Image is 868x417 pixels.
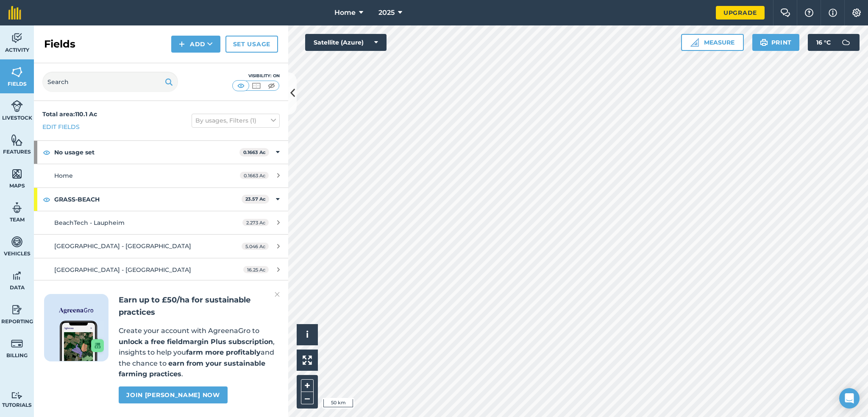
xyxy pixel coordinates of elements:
img: A question mark icon [804,8,814,17]
img: fieldmargin Logo [8,6,21,20]
img: svg+xml;base64,PHN2ZyB4bWxucz0iaHR0cDovL3d3dy53My5vcmcvMjAwMC9zdmciIHdpZHRoPSI1NiIgaGVpZ2h0PSI2MC... [11,66,23,78]
a: BeachTech - Laupheim2.273 Ac [34,211,288,234]
img: svg+xml;base64,PHN2ZyB4bWxucz0iaHR0cDovL3d3dy53My5vcmcvMjAwMC9zdmciIHdpZHRoPSI1MCIgaGVpZ2h0PSI0MC... [251,81,262,90]
a: [GEOGRAPHIC_DATA] - [GEOGRAPHIC_DATA]5.046 Ac [34,235,288,257]
p: Create your account with AgreenaGro to , insights to help you and the chance to . [119,325,278,380]
img: Screenshot of the Gro app [60,321,104,361]
a: [GEOGRAPHIC_DATA] - [GEOGRAPHIC_DATA]16.25 Ac [34,258,288,281]
button: By usages, Filters (1) [192,114,280,127]
strong: unlock a free fieldmargin Plus subscription [119,338,273,346]
span: [GEOGRAPHIC_DATA] - [GEOGRAPHIC_DATA] [54,266,191,274]
strong: 0.1663 Ac [243,149,266,155]
img: svg+xml;base64,PHN2ZyB4bWxucz0iaHR0cDovL3d3dy53My5vcmcvMjAwMC9zdmciIHdpZHRoPSI1MCIgaGVpZ2h0PSI0MC... [266,81,277,90]
input: Search [42,72,178,92]
img: svg+xml;base64,PHN2ZyB4bWxucz0iaHR0cDovL3d3dy53My5vcmcvMjAwMC9zdmciIHdpZHRoPSIxOCIgaGVpZ2h0PSIyNC... [43,194,50,204]
span: 2025 [378,8,395,18]
button: – [301,392,314,404]
img: svg+xml;base64,PHN2ZyB4bWxucz0iaHR0cDovL3d3dy53My5vcmcvMjAwMC9zdmciIHdpZHRoPSIxNyIgaGVpZ2h0PSIxNy... [829,8,837,18]
span: i [306,329,309,340]
a: Join [PERSON_NAME] now [119,386,227,403]
img: svg+xml;base64,PHN2ZyB4bWxucz0iaHR0cDovL3d3dy53My5vcmcvMjAwMC9zdmciIHdpZHRoPSIxNCIgaGVpZ2h0PSIyNC... [179,39,185,49]
button: Satellite (Azure) [305,34,387,51]
img: svg+xml;base64,PHN2ZyB4bWxucz0iaHR0cDovL3d3dy53My5vcmcvMjAwMC9zdmciIHdpZHRoPSIyMiIgaGVpZ2h0PSIzMC... [275,289,280,299]
img: svg+xml;base64,PHN2ZyB4bWxucz0iaHR0cDovL3d3dy53My5vcmcvMjAwMC9zdmciIHdpZHRoPSI1NiIgaGVpZ2h0PSI2MC... [11,134,23,146]
span: 16.25 Ac [243,266,269,273]
img: svg+xml;base64,PD94bWwgdmVyc2lvbj0iMS4wIiBlbmNvZGluZz0idXRmLTgiPz4KPCEtLSBHZW5lcmF0b3I6IEFkb2JlIE... [11,392,23,400]
img: svg+xml;base64,PHN2ZyB4bWxucz0iaHR0cDovL3d3dy53My5vcmcvMjAwMC9zdmciIHdpZHRoPSIxOSIgaGVpZ2h0PSIyNC... [760,37,768,48]
img: Four arrows, one pointing top left, one top right, one bottom right and the last bottom left [303,355,312,365]
a: Upgrade [716,6,765,20]
div: GRASS-BEACH23.57 Ac [34,188,288,211]
a: Edit fields [42,122,80,132]
div: No usage set0.1663 Ac [34,141,288,164]
strong: Total area : 110.1 Ac [42,110,97,118]
span: BeachTech - Laupheim [54,219,125,227]
strong: earn from your sustainable farming practices [119,359,265,378]
button: Measure [681,34,744,51]
img: svg+xml;base64,PD94bWwgdmVyc2lvbj0iMS4wIiBlbmNvZGluZz0idXRmLTgiPz4KPCEtLSBHZW5lcmF0b3I6IEFkb2JlIE... [837,34,854,51]
div: Open Intercom Messenger [839,388,860,409]
img: Ruler icon [690,38,699,47]
a: Set usage [225,36,278,53]
img: svg+xml;base64,PD94bWwgdmVyc2lvbj0iMS4wIiBlbmNvZGluZz0idXRmLTgiPz4KPCEtLSBHZW5lcmF0b3I6IEFkb2JlIE... [11,337,23,350]
span: 5.046 Ac [242,243,269,250]
img: svg+xml;base64,PD94bWwgdmVyc2lvbj0iMS4wIiBlbmNvZGluZz0idXRmLTgiPz4KPCEtLSBHZW5lcmF0b3I6IEFkb2JlIE... [11,100,23,112]
img: svg+xml;base64,PD94bWwgdmVyc2lvbj0iMS4wIiBlbmNvZGluZz0idXRmLTgiPz4KPCEtLSBHZW5lcmF0b3I6IEFkb2JlIE... [11,235,23,248]
img: Two speech bubbles overlapping with the left bubble in the forefront [780,8,790,17]
button: i [297,324,318,345]
div: Visibility: On [232,73,280,79]
img: svg+xml;base64,PHN2ZyB4bWxucz0iaHR0cDovL3d3dy53My5vcmcvMjAwMC9zdmciIHdpZHRoPSIxOCIgaGVpZ2h0PSIyNC... [43,147,50,157]
img: svg+xml;base64,PHN2ZyB4bWxucz0iaHR0cDovL3d3dy53My5vcmcvMjAwMC9zdmciIHdpZHRoPSI1MCIgaGVpZ2h0PSI0MC... [236,81,246,90]
img: A cog icon [851,8,862,17]
span: Home [54,172,73,179]
button: Print [752,34,800,51]
span: [GEOGRAPHIC_DATA] - [GEOGRAPHIC_DATA] [54,242,191,250]
span: 0.1663 Ac [240,172,269,179]
span: 16 ° C [816,34,831,51]
button: Add [171,36,220,53]
strong: farm more profitably [186,348,261,356]
a: Home0.1663 Ac [34,164,288,187]
span: 2.273 Ac [242,219,269,226]
img: svg+xml;base64,PD94bWwgdmVyc2lvbj0iMS4wIiBlbmNvZGluZz0idXRmLTgiPz4KPCEtLSBHZW5lcmF0b3I6IEFkb2JlIE... [11,269,23,282]
img: svg+xml;base64,PD94bWwgdmVyc2lvbj0iMS4wIiBlbmNvZGluZz0idXRmLTgiPz4KPCEtLSBHZW5lcmF0b3I6IEFkb2JlIE... [11,32,23,45]
button: + [301,379,314,392]
strong: GRASS-BEACH [54,188,242,211]
strong: 23.57 Ac [245,196,266,202]
img: svg+xml;base64,PD94bWwgdmVyc2lvbj0iMS4wIiBlbmNvZGluZz0idXRmLTgiPz4KPCEtLSBHZW5lcmF0b3I6IEFkb2JlIE... [11,303,23,316]
button: 16 °C [808,34,860,51]
h2: Fields [44,37,75,51]
h2: Earn up to £50/ha for sustainable practices [119,294,278,319]
span: Home [334,8,356,18]
img: svg+xml;base64,PHN2ZyB4bWxucz0iaHR0cDovL3d3dy53My5vcmcvMjAwMC9zdmciIHdpZHRoPSIxOSIgaGVpZ2h0PSIyNC... [165,77,173,87]
strong: No usage set [54,141,239,164]
img: svg+xml;base64,PD94bWwgdmVyc2lvbj0iMS4wIiBlbmNvZGluZz0idXRmLTgiPz4KPCEtLSBHZW5lcmF0b3I6IEFkb2JlIE... [11,202,23,214]
img: svg+xml;base64,PHN2ZyB4bWxucz0iaHR0cDovL3d3dy53My5vcmcvMjAwMC9zdmciIHdpZHRoPSI1NiIgaGVpZ2h0PSI2MC... [11,168,23,180]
